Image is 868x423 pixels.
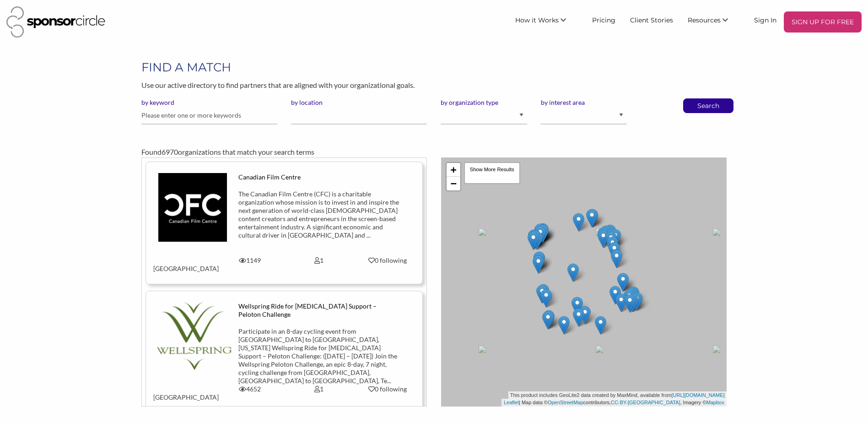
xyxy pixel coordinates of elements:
[464,162,520,184] div: Show More Results
[162,147,178,156] span: 6970
[141,98,277,107] label: by keyword
[611,400,680,405] a: CC-BY-[GEOGRAPHIC_DATA]
[672,392,725,398] a: [URL][DOMAIN_NAME]
[141,146,726,157] div: Found organizations that match your search terms
[284,385,353,393] div: 1
[501,399,727,407] div: | Map data © contributors, , Imagery ©
[158,173,227,242] img: tys7ftntgowgismeyatu
[216,385,285,393] div: 4652
[238,327,399,385] div: Participate in an 8-day cycling event from [GEOGRAPHIC_DATA] to [GEOGRAPHIC_DATA], [US_STATE] Wel...
[153,302,415,401] a: Wellspring Ride for [MEDICAL_DATA] Support – Peloton Challenge Participate in an 8-day cycling ev...
[447,163,460,177] a: Zoom in
[6,6,105,38] img: Sponsor Circle Logo
[360,256,415,265] div: 0 following
[787,15,858,29] p: SIGN UP FOR FREE
[508,391,727,399] div: This product includes GeoLite2 data created by MaxMind, available from
[585,11,623,28] a: Pricing
[141,107,277,125] input: Please enter one or more keywords
[153,173,415,273] a: Canadian Film Centre The Canadian Film Centre (CFC) is a charitable organization whose mission is...
[146,256,216,273] div: [GEOGRAPHIC_DATA]
[141,59,726,76] h1: FIND A MATCH
[541,98,627,107] label: by interest area
[284,256,353,265] div: 1
[447,177,460,190] a: Zoom out
[515,16,559,24] span: How it Works
[238,173,399,181] div: Canadian Film Centre
[688,16,721,24] span: Resources
[153,302,232,370] img: wgkeavk01u56rftp6wvv
[238,302,399,319] div: Wellspring Ride for [MEDICAL_DATA] Support – Peloton Challenge
[706,400,724,405] a: Mapbox
[693,99,723,113] button: Search
[238,190,399,239] div: The Canadian Film Centre (CFC) is a charitable organization whose mission is to invest in and ins...
[141,79,726,91] p: Use our active directory to find partners that are aligned with your organizational goals.
[441,98,527,107] label: by organization type
[680,11,747,33] li: Resources
[747,11,784,28] a: Sign In
[216,256,285,265] div: 1149
[504,400,519,405] a: Leaflet
[291,98,427,107] label: by location
[508,11,585,33] li: How it Works
[548,400,583,405] a: OpenStreetMap
[360,385,415,393] div: 0 following
[623,11,680,28] a: Client Stories
[146,385,216,401] div: [GEOGRAPHIC_DATA]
